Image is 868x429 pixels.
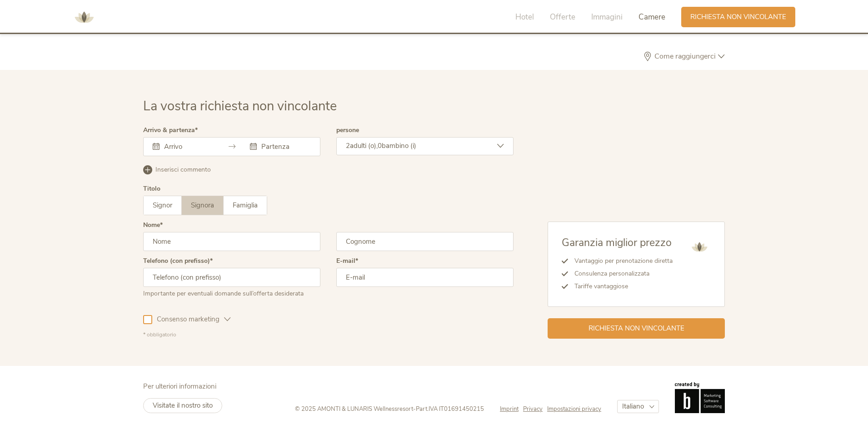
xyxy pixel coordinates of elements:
input: E-mail [336,268,514,287]
img: Brandnamic GmbH | Leading Hospitality Solutions [675,382,725,413]
li: Tariffe vantaggiose [568,280,673,293]
span: La vostra richiesta non vincolante [143,97,337,115]
span: Consenso marketing [152,315,224,324]
span: 2 [346,141,350,150]
span: Inserisci commento [155,165,211,174]
a: Visitate il nostro sito [143,398,222,413]
span: Come raggiungerci [652,53,718,60]
span: © 2025 AMONTI & LUNARIS Wellnessresort [295,405,413,413]
label: Nome [143,222,163,228]
input: Partenza [259,142,311,151]
a: Privacy [523,405,547,413]
span: Per ulteriori informazioni [143,382,216,391]
input: Telefono (con prefisso) [143,268,320,287]
span: Signor [153,201,172,210]
span: Hotel [515,12,534,22]
div: * obbligatorio [143,331,514,339]
span: Richiesta non vincolante [589,324,684,333]
a: Imprint [500,405,523,413]
li: Vantaggio per prenotazione diretta [568,255,673,267]
img: AMONTI & LUNARIS Wellnessresort [70,4,98,31]
label: Telefono (con prefisso) [143,258,213,264]
span: Signora [191,201,214,210]
span: bambino (i) [382,141,416,150]
label: Arrivo & partenza [143,127,198,133]
label: persone [336,127,359,133]
span: adulti (o), [350,141,378,150]
a: AMONTI & LUNARIS Wellnessresort [70,14,98,20]
span: Garanzia miglior prezzo [562,236,672,250]
input: Nome [143,232,320,251]
span: 0 [378,141,382,150]
span: Immagini [591,12,623,22]
span: - [413,405,416,413]
span: Richiesta non vincolante [690,12,786,22]
span: Famiglia [233,201,258,210]
img: AMONTI & LUNARIS Wellnessresort [688,236,711,258]
span: Privacy [523,405,543,413]
span: Camere [639,12,665,22]
div: Titolo [143,186,160,192]
div: Importante per eventuali domande sull’offerta desiderata [143,287,320,298]
span: Visitate il nostro sito [153,401,213,410]
span: Part.IVA IT01691450215 [416,405,484,413]
input: Cognome [336,232,514,251]
span: Offerte [550,12,575,22]
span: Imprint [500,405,519,413]
li: Consulenza personalizzata [568,267,673,280]
a: Impostazioni privacy [547,405,601,413]
label: E-mail [336,258,358,264]
input: Arrivo [162,142,214,151]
